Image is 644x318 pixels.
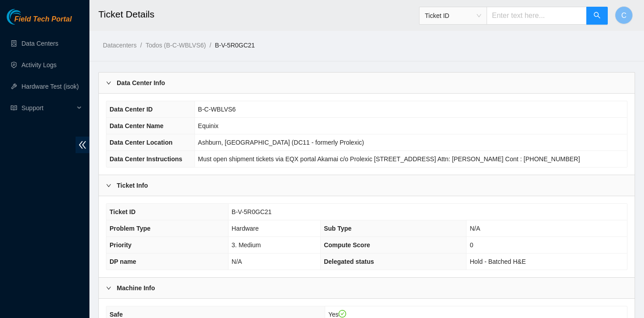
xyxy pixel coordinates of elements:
[110,155,182,163] span: Data Center Instructions
[198,122,219,129] span: Equinix
[21,61,57,69] a: Activity Logs
[425,9,481,22] span: Ticket ID
[487,7,587,25] input: Enter text here...
[76,137,89,153] span: double-left
[140,42,142,49] span: /
[106,285,111,291] span: right
[110,122,164,129] span: Data Center Name
[110,208,136,215] span: Ticket ID
[7,16,72,28] a: Akamai TechnologiesField Tech Portal
[99,175,635,196] div: Ticket Info
[21,99,74,117] span: Support
[7,9,45,25] img: Akamai Technologies
[198,139,364,146] span: Ashburn, [GEOGRAPHIC_DATA] (DC11 - formerly Prolexic)
[593,12,601,20] span: search
[110,225,151,232] span: Problem Type
[209,42,211,49] span: /
[110,106,153,113] span: Data Center ID
[117,180,148,190] b: Ticket Info
[324,225,352,232] span: Sub Type
[232,241,261,249] span: 3. Medium
[324,258,374,265] span: Delegated status
[14,15,72,24] span: Field Tech Portal
[106,80,111,86] span: right
[470,241,473,249] span: 0
[470,225,480,232] span: N/A
[198,155,580,163] span: Must open shipment tickets via EQX portal Akamai c/o Prolexic [STREET_ADDRESS] Attn: [PERSON_NAME...
[198,106,236,113] span: B-C-WBLVS6
[615,6,633,24] button: C
[99,73,635,93] div: Data Center Info
[110,139,173,146] span: Data Center Location
[586,7,608,25] button: search
[232,225,259,232] span: Hardware
[106,183,111,188] span: right
[621,10,627,21] span: C
[21,83,79,90] a: Hardware Test (isok)
[232,258,242,265] span: N/A
[103,42,136,49] a: Datacenters
[215,42,254,49] a: B-V-5R0GC21
[11,105,17,111] span: read
[145,42,206,49] a: Todos (B-C-WBLVS6)
[339,310,347,318] span: check-circle
[21,40,58,47] a: Data Centers
[110,258,136,265] span: DP name
[110,241,131,249] span: Priority
[328,311,346,318] span: Yes
[232,208,271,215] span: B-V-5R0GC21
[470,258,525,265] span: Hold - Batched H&E
[99,278,635,298] div: Machine Info
[324,241,370,249] span: Compute Score
[110,311,123,318] span: Safe
[117,283,155,293] b: Machine Info
[117,78,165,88] b: Data Center Info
